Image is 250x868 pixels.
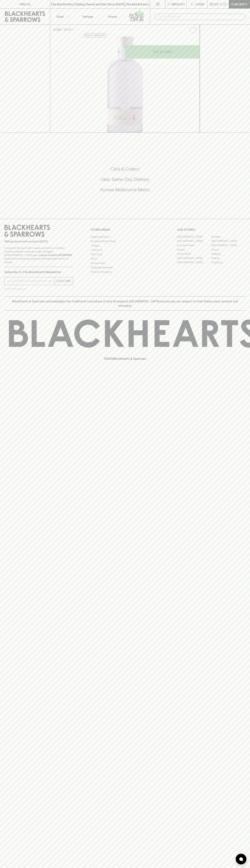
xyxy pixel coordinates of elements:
[4,246,73,264] p: It is against the law to sell or supply alcohol to, or to obtain alcohol on behalf of a person un...
[224,3,226,5] p: 0
[4,152,246,212] div: Call to action block
[177,243,211,248] a: Brunswick West
[91,257,159,261] a: FAQ's
[195,2,204,6] p: Login
[56,14,64,19] p: Shop
[56,279,71,283] p: SUBSCRIBE
[91,243,159,248] a: Careers
[7,299,243,308] p: Blackhearts & Sparrows acknowledges the traditional Custodians of land throughout [GEOGRAPHIC_DAT...
[211,252,246,256] a: Geelong
[4,176,246,182] h5: Uber Same-Day Delivery
[55,277,73,285] button: SUBSCRIBE
[7,278,55,284] input: e.g. jane@blackheartsandsparrows.com.au
[4,287,73,291] p: We will never spam you
[4,240,73,243] p: Sibling owned and run since [DATE]
[153,50,172,54] p: ADD TO CART
[50,9,75,24] button: Shop
[211,243,246,248] a: [GEOGRAPHIC_DATA]
[231,2,247,6] p: Checkout
[91,235,159,239] a: Bottle Drop FAQ's
[177,228,246,232] p: OUR STORES
[53,28,61,31] a: HOME
[83,33,107,38] button: Add to wishlist
[82,14,93,19] p: Tastings
[91,252,159,256] a: Gift Cards
[91,248,159,252] a: Contact Us
[75,9,100,24] a: Tastings
[177,260,211,265] a: [GEOGRAPHIC_DATA]
[4,187,246,193] h5: Across Melbourne Metro
[91,239,159,243] a: Business & Bulk Gifting
[19,2,31,6] p: FIND US
[4,270,73,274] p: Subscribe to The Blackhearts Newsletter
[100,9,125,24] a: Stores
[172,2,185,6] p: Wishlist
[210,2,218,6] p: $0.00
[177,256,211,260] a: [GEOGRAPHIC_DATA]
[64,28,72,31] a: SHOP
[211,256,246,260] a: Prahran
[177,235,211,239] a: [GEOGRAPHIC_DATA]
[91,270,159,274] a: Terms & Conditions
[177,239,211,243] a: [GEOGRAPHIC_DATA]
[239,857,243,861] img: bubble-icon
[188,26,198,35] button: Add to wishlist
[39,254,72,256] strong: Liquor License #32064953
[4,166,246,172] h5: Click & Collect
[50,37,200,133] img: 26072.png
[211,235,246,239] a: Braddon
[211,239,246,243] a: [GEOGRAPHIC_DATA]
[91,261,159,265] a: Privacy Policy
[91,228,159,232] p: OTHER AREAS
[163,14,243,20] input: Try "Pinot noir"
[177,248,211,252] a: Elwood
[211,260,246,265] a: Thornbury
[177,252,211,256] a: Fitzroy North
[211,248,246,252] a: Fitzroy
[125,45,200,59] button: ADD TO CART
[91,265,159,270] a: Shipping Information
[108,14,117,19] p: Stores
